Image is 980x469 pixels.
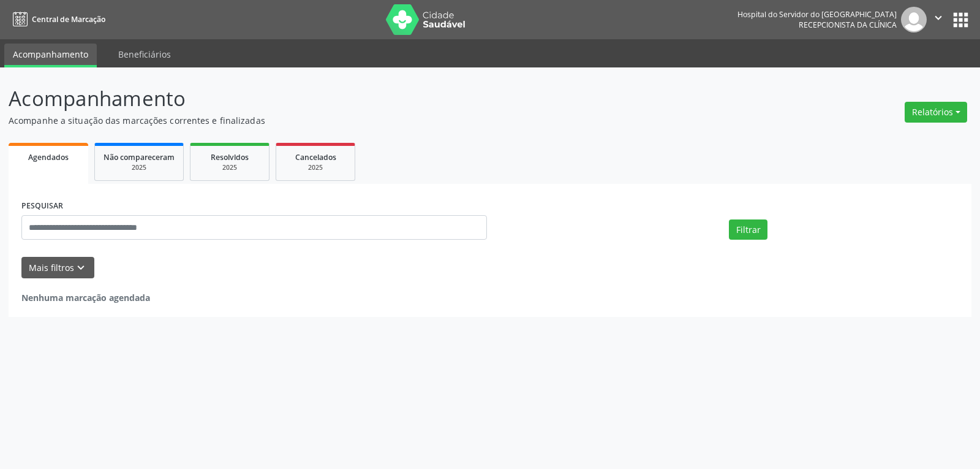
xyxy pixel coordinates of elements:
span: Resolvidos [211,152,249,162]
div: 2025 [199,163,260,172]
label: PESQUISAR [21,197,63,216]
div: 2025 [285,163,346,172]
button:  [927,7,950,32]
button: Relatórios [905,102,967,123]
a: Beneficiários [110,44,179,65]
div: Hospital do Servidor do [GEOGRAPHIC_DATA] [737,9,897,20]
span: Não compareceram [104,152,175,162]
span: Central de Marcação [32,14,105,25]
a: Acompanhamento [4,44,97,67]
span: Recepcionista da clínica [799,20,897,30]
button: Filtrar [729,219,767,240]
i: keyboard_arrow_down [74,261,88,275]
img: img [901,7,927,32]
div: 2025 [104,163,175,172]
span: Cancelados [295,152,336,162]
p: Acompanhamento [9,83,682,114]
a: Central de Marcação [9,9,105,29]
strong: Nenhuma marcação agendada [21,292,150,303]
span: Agendados [28,152,69,162]
button: Mais filtroskeyboard_arrow_down [21,257,94,278]
button: apps [950,9,971,31]
p: Acompanhe a situação das marcações correntes e finalizadas [9,114,682,127]
i:  [932,11,945,25]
